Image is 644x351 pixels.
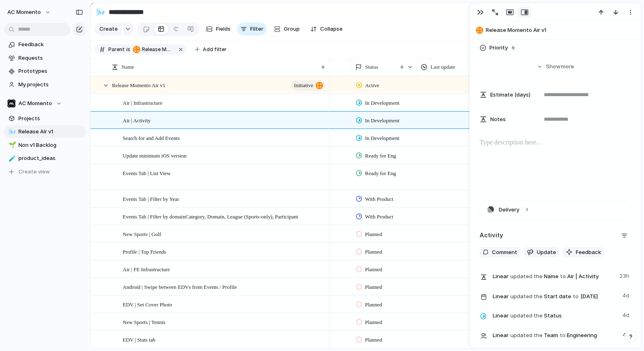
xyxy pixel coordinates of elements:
button: Showmore [480,59,631,74]
span: Feedback [576,248,601,256]
span: [DATE] [579,292,600,301]
span: Feedback [18,40,83,49]
span: Planned [365,336,382,344]
span: 4d [622,290,631,300]
span: Air | Infrastructure [123,98,162,107]
span: With Product [365,213,393,221]
span: product_ideas [18,154,83,162]
button: Filter [237,22,267,36]
span: Update [537,248,556,256]
button: Release Momento Air v1 [131,45,175,54]
button: AC Momento [4,97,86,110]
span: Update minimum iOS version [123,151,186,160]
span: Release Air v1 [18,128,83,136]
span: Active [365,81,379,90]
span: Projects [18,115,83,123]
span: Ready for Eng [365,169,396,178]
span: Linear [493,331,509,340]
div: 🌱 [9,140,14,150]
span: Air | Activity [123,115,150,125]
span: more [561,63,574,71]
a: Prototypes [4,65,86,77]
span: to [560,331,565,340]
span: updated the [510,272,543,281]
button: Delivery [480,200,631,219]
span: Name Air | Activity [493,270,615,282]
span: Air | FE Infrastructure [123,264,170,274]
span: Events Tab | List View [123,168,171,178]
span: My projects [18,81,83,89]
button: initiative [291,80,325,91]
span: Linear [493,292,509,301]
span: Start date [493,290,617,302]
span: updated the [510,292,543,301]
span: Collapse [320,25,343,33]
span: Show [546,63,561,71]
span: In Development [365,117,399,125]
button: Create view [4,166,86,178]
a: Projects [4,112,86,125]
span: 4d [622,310,631,319]
span: Name [121,63,134,71]
span: Add filter [203,46,227,53]
button: Update [524,247,559,258]
button: Create [94,22,122,36]
div: 🌬️ [96,7,105,18]
span: Create [99,25,118,33]
button: Comment [480,247,521,258]
a: 🌱Non v1 Backlog [4,139,86,151]
span: Status [365,63,378,71]
span: is [126,46,130,53]
span: updated the [510,331,543,340]
span: Events Tab | Filter by domainCategory, Domain, League (Sports-only), Participant [123,211,298,221]
span: Engineering [567,331,597,340]
span: With Product [365,195,393,203]
span: Linear [493,312,509,320]
span: New Sports | Tennis [123,317,165,326]
span: New Sports | Golf [123,229,161,239]
h2: Activity [480,231,503,240]
button: Fields [203,22,234,36]
button: 🌱 [7,141,16,149]
span: Create view [18,168,50,176]
div: 🌬️ [9,127,14,137]
span: Estimate (days) [490,91,530,99]
button: AC Momento [4,6,55,19]
span: Events Tab | Filter by Year [123,194,179,203]
span: Planned [365,283,382,291]
span: Release Momento Air v1 [486,26,637,34]
span: to [560,272,566,281]
span: Comment [492,248,517,256]
span: Profile | Top Friends [123,247,166,256]
button: Release Momento Air v1 [473,24,637,37]
span: In Development [365,134,399,142]
button: Feedback [563,247,604,258]
span: Filter [250,25,263,33]
span: Last update [431,63,455,71]
a: Requests [4,52,86,64]
span: Requests [18,54,83,62]
span: EDV | Stats tab [123,335,155,344]
span: Team [493,329,617,341]
span: Search for and Add Events [123,133,180,142]
a: My projects [4,79,86,91]
button: 🌬️ [7,128,16,136]
span: Release Momento Air v1 [133,46,174,53]
span: initiative [294,80,313,91]
span: Status [493,310,617,321]
span: Group [284,25,300,33]
span: Fields [216,25,231,33]
button: is [125,45,132,54]
div: 🧪 [9,154,14,163]
button: Add filter [190,44,231,55]
span: Linear [493,272,509,281]
button: 🌬️ [94,6,107,19]
span: Planned [365,230,382,239]
span: Android | Swipe between EDVs from Events / Profile [123,282,237,291]
a: 🧪product_ideas [4,152,86,164]
span: Planned [365,265,382,274]
span: Notes [490,115,506,124]
span: EDV | Set Cover Photo [123,299,172,309]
